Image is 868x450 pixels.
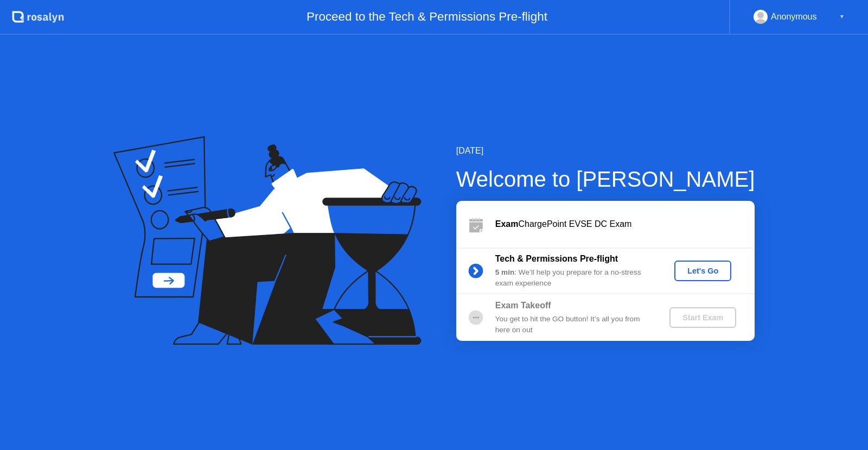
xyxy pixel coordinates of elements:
div: Start Exam [674,313,732,322]
b: Exam [495,219,519,229]
div: ChargePoint EVSE DC Exam [495,218,755,231]
div: Anonymous [771,10,817,24]
div: : We’ll help you prepare for a no-stress exam experience [495,267,652,289]
button: Let's Go [674,261,731,281]
div: [DATE] [456,144,755,157]
div: Let's Go [679,267,727,275]
div: ▼ [839,10,845,24]
b: Exam Takeoff [495,301,551,310]
div: You get to hit the GO button! It’s all you from here on out [495,314,652,336]
div: Welcome to [PERSON_NAME] [456,163,755,195]
b: Tech & Permissions Pre-flight [495,254,618,263]
button: Start Exam [669,307,736,328]
b: 5 min [495,268,515,276]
